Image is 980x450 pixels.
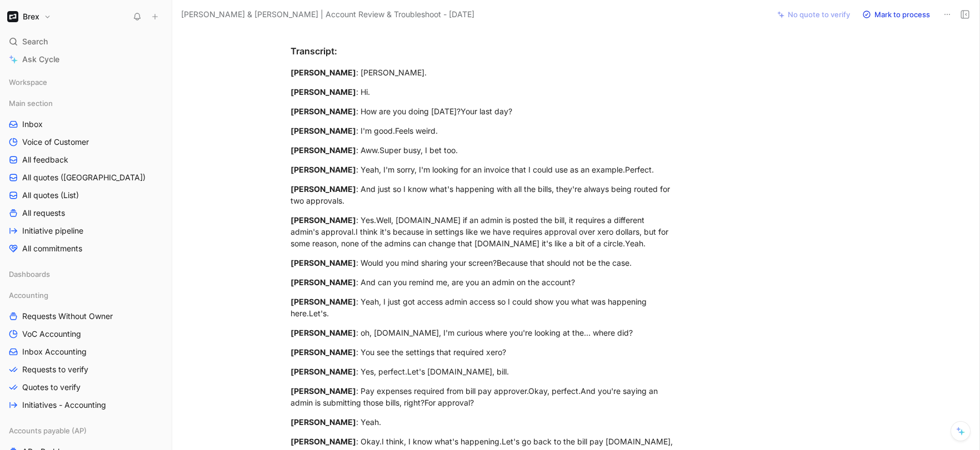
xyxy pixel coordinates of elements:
span: Voice of Customer [22,136,89,148]
div: Dashboards [4,266,167,282]
a: All commitments [4,240,167,257]
div: Main sectionInboxVoice of CustomerAll feedbackAll quotes ([GEOGRAPHIC_DATA])All quotes (List)All ... [4,95,167,257]
span: Ask Cycle [22,53,59,66]
span: Search [22,35,48,48]
a: Ask Cycle [4,51,167,68]
span: Main section [9,98,53,109]
div: : I'm good.Feels weird. [291,125,675,136]
div: : Aww.Super busy, I bet too. [291,144,675,156]
div: : You see the settings that required xero? [291,346,675,358]
span: Inbox Accounting [22,346,87,357]
div: Dashboards [4,266,167,286]
h1: Brex [23,12,39,22]
a: All quotes (List) [4,187,167,204]
img: Brex [7,11,18,22]
button: Mark to process [857,7,935,22]
mark: [PERSON_NAME] [291,107,356,116]
a: VoC Accounting [4,326,167,342]
button: BrexBrex [4,9,54,24]
mark: [PERSON_NAME] [291,165,356,174]
div: : Pay expenses required from bill pay approver.Okay, perfect.And you're saying an admin is submit... [291,385,675,408]
a: All quotes ([GEOGRAPHIC_DATA]) [4,169,167,186]
a: All feedback [4,151,167,168]
mark: [PERSON_NAME] [291,328,356,337]
mark: [PERSON_NAME] [291,184,356,194]
span: All feedback [22,154,68,165]
span: Accounts payable (AP) [9,425,87,436]
mark: [PERSON_NAME] [291,417,356,427]
span: Requests Without Owner [22,311,113,322]
a: Initiative pipeline [4,223,167,239]
button: No quote to verify [772,7,855,22]
span: Inbox [22,119,43,130]
span: Workspace [9,77,47,88]
mark: [PERSON_NAME] [291,68,356,77]
span: Accounting [9,290,48,301]
div: Main section [4,95,167,112]
div: : [PERSON_NAME]. [291,67,675,78]
a: Quotes to verify [4,379,167,396]
div: Search [4,33,167,50]
mark: [PERSON_NAME] [291,437,356,446]
div: : Yeah. [291,416,675,428]
span: All commitments [22,243,82,254]
span: [PERSON_NAME] & [PERSON_NAME] | Account Review & Troubleshoot - [DATE] [181,8,474,21]
mark: [PERSON_NAME] [291,297,356,306]
div: Accounts payable (AP) [4,422,167,439]
span: Initiative pipeline [22,225,83,236]
mark: [PERSON_NAME] [291,367,356,376]
div: : And just so I know what's happening with all the bills, they're always being routed for two app... [291,183,675,206]
mark: [PERSON_NAME] [291,126,356,135]
mark: [PERSON_NAME] [291,347,356,357]
span: Quotes to verify [22,382,81,393]
div: : Hi. [291,86,675,98]
mark: [PERSON_NAME] [291,386,356,396]
span: All quotes (List) [22,190,79,201]
a: Voice of Customer [4,134,167,150]
span: VoC Accounting [22,328,81,340]
a: Requests Without Owner [4,308,167,325]
span: Initiatives - Accounting [22,400,106,411]
a: Inbox Accounting [4,343,167,360]
mark: [PERSON_NAME] [291,87,356,97]
div: : Yes.Well, [DOMAIN_NAME] if an admin is posted the bill, it requires a different admin's approva... [291,214,675,249]
span: Dashboards [9,269,50,280]
div: Workspace [4,74,167,90]
div: : Yes, perfect.Let's [DOMAIN_NAME], bill. [291,366,675,377]
div: : How are you doing [DATE]?Your last day? [291,105,675,117]
a: Requests to verify [4,361,167,378]
div: : And can you remind me, are you an admin on the account? [291,276,675,288]
mark: [PERSON_NAME] [291,145,356,155]
div: : Yeah, I'm sorry, I'm looking for an invoice that I could use as an example.Perfect. [291,164,675,175]
span: Requests to verify [22,364,88,375]
div: : Would you mind sharing your screen?Because that should not be the case. [291,257,675,269]
div: Accounting [4,287,167,304]
div: Transcript: [291,44,675,58]
div: : oh, [DOMAIN_NAME], I'm curious where you're looking at the… where did? [291,327,675,338]
mark: [PERSON_NAME] [291,277,356,287]
span: All requests [22,208,65,219]
a: All requests [4,205,167,221]
div: AccountingRequests Without OwnerVoC AccountingInbox AccountingRequests to verifyQuotes to verifyI... [4,287,167,413]
span: All quotes ([GEOGRAPHIC_DATA]) [22,172,146,183]
a: Inbox [4,116,167,133]
div: : Yeah, I just got access admin access so I could show you what was happening here.Let's. [291,296,675,319]
mark: [PERSON_NAME] [291,258,356,267]
mark: [PERSON_NAME] [291,215,356,225]
a: Initiatives - Accounting [4,397,167,413]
